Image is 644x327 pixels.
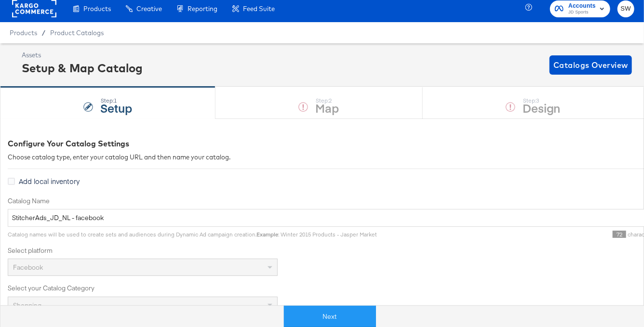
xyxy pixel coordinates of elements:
[19,176,80,186] span: Add local inventory
[617,0,634,17] button: SW
[568,9,596,16] span: JD Sports
[100,97,132,104] div: Step: 1
[100,100,132,116] strong: Setup
[188,5,217,13] span: Reporting
[243,5,275,13] span: Feed Suite
[8,231,377,238] span: Catalog names will be used to create sets and audiences during Dynamic Ad campaign creation. : Wi...
[37,29,50,37] span: /
[613,231,626,238] span: 72
[10,29,37,37] span: Products
[553,58,628,72] span: Catalogs Overview
[568,1,596,11] span: Accounts
[256,231,278,238] strong: Example
[136,5,162,13] span: Creative
[22,51,143,60] div: Assets
[550,55,632,75] button: Catalogs Overview
[83,5,111,13] span: Products
[550,0,610,17] button: AccountsJD Sports
[13,263,43,272] span: Facebook
[50,29,104,37] a: Product Catalogs
[621,3,631,14] span: SW
[22,60,143,76] div: Setup & Map Catalog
